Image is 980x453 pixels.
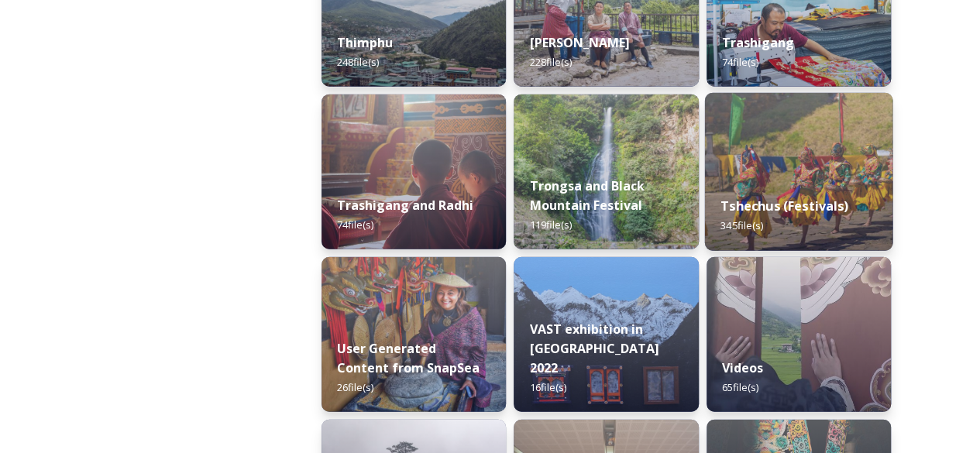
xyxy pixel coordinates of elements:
span: 119 file(s) [529,218,571,232]
img: Trashigang%2520and%2520Rangjung%2520060723%2520by%2520Amp%2520Sripimanwat-32.jpg [322,94,506,249]
span: 65 file(s) [722,380,758,394]
strong: Thimphu [337,34,393,51]
span: 228 file(s) [529,55,571,69]
span: 16 file(s) [529,380,566,394]
img: 2022-10-01%252018.12.56.jpg [514,94,698,249]
strong: [PERSON_NAME] [529,34,629,51]
strong: Videos [722,359,763,376]
strong: VAST exhibition in [GEOGRAPHIC_DATA] 2022 [529,321,658,376]
strong: Tshechus (Festivals) [720,197,848,214]
img: 0FDA4458-C9AB-4E2F-82A6-9DC136F7AE71.jpeg [322,257,506,412]
span: 74 file(s) [722,55,758,69]
strong: User Generated Content from SnapSea [337,340,480,376]
img: Textile.jpg [707,257,891,412]
strong: Trashigang and Radhi [337,197,473,214]
img: Dechenphu%2520Festival14.jpg [704,93,892,251]
img: VAST%2520Bhutan%2520art%2520exhibition%2520in%2520Brussels3.jpg [514,257,698,412]
span: 345 file(s) [720,218,763,232]
span: 26 file(s) [337,380,373,394]
span: 248 file(s) [337,55,379,69]
strong: Trashigang [722,34,794,51]
strong: Trongsa and Black Mountain Festival [529,177,644,214]
span: 74 file(s) [337,218,373,232]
